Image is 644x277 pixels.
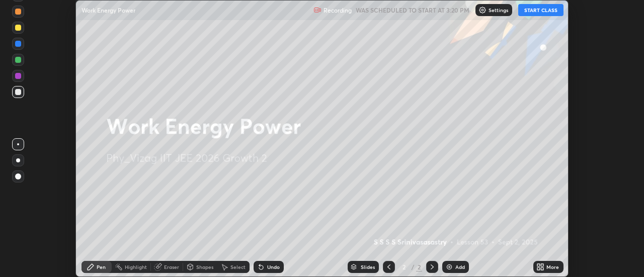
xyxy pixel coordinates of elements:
div: More [546,264,559,269]
div: / [411,264,414,270]
button: START CLASS [518,4,563,16]
div: 2 [416,262,422,271]
h5: WAS SCHEDULED TO START AT 3:20 PM [356,6,469,15]
img: recording.375f2c34.svg [313,6,321,14]
div: Eraser [164,264,179,269]
p: Settings [489,8,508,13]
div: 2 [399,264,409,270]
div: Undo [267,264,280,269]
div: Add [455,264,465,269]
div: Select [230,264,246,269]
div: Shapes [196,264,213,269]
p: Recording [324,7,352,14]
img: class-settings-icons [478,6,487,14]
p: Work Energy Power [82,6,135,14]
div: Slides [361,264,375,269]
div: Highlight [125,264,147,269]
div: Pen [97,264,106,269]
img: add-slide-button [445,263,453,271]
